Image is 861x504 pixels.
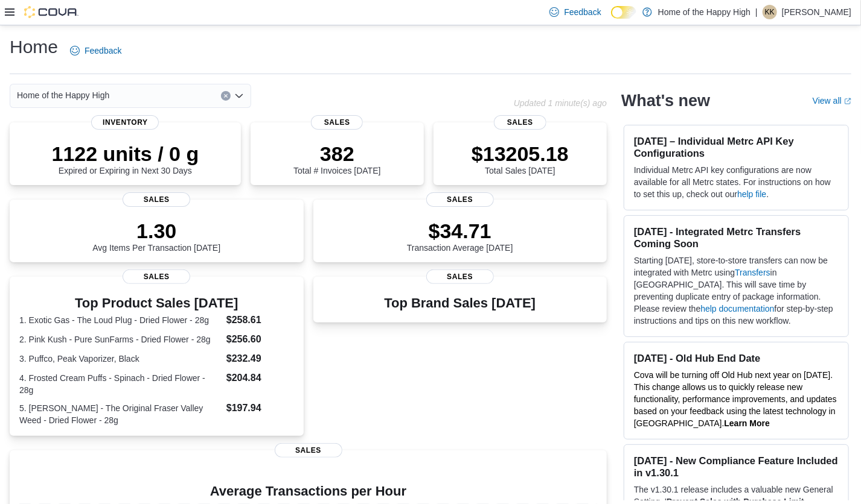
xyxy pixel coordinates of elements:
div: Expired or Expiring in Next 30 Days [52,142,199,175]
span: KK [765,5,775,19]
span: Sales [311,115,363,130]
h3: Top Brand Sales [DATE] [384,296,536,310]
p: Home of the Happy High [658,5,751,19]
dt: 5. [PERSON_NAME] - The Original Fraser Valley Weed - Dried Flower - 28g [19,402,222,426]
div: Transaction Average [DATE] [407,219,513,253]
h3: [DATE] - New Compliance Feature Included in v1.30.1 [634,455,839,479]
span: Sales [426,192,494,207]
h3: [DATE] - Integrated Metrc Transfers Coming Soon [634,225,839,250]
p: $13205.18 [472,142,569,166]
h1: Home [10,35,58,59]
dt: 3. Puffco, Peak Vaporizer, Black [19,353,222,365]
span: Sales [426,269,494,284]
p: 1122 units / 0 g [52,142,199,166]
span: Feedback [564,6,601,18]
span: Sales [123,269,190,284]
div: Avg Items Per Transaction [DATE] [92,219,220,253]
span: Cova will be turning off Old Hub next year on [DATE]. This change allows us to quickly release ne... [634,370,837,428]
p: Updated 1 minute(s) ago [514,98,607,108]
a: Feedback [65,39,126,63]
p: 1.30 [92,219,220,243]
p: Individual Metrc API key configurations are now available for all Metrc states. For instructions ... [634,164,839,200]
p: Starting [DATE], store-to-store transfers can now be integrated with Metrc using in [GEOGRAPHIC_D... [634,254,839,327]
h3: Top Product Sales [DATE] [19,296,294,310]
dt: 4. Frosted Cream Puffs - Spinach - Dried Flower - 28g [19,372,222,396]
span: Feedback [85,45,121,57]
span: Sales [123,192,190,207]
span: Sales [275,443,342,458]
button: Open list of options [234,91,244,101]
dt: 1. Exotic Gas - The Loud Plug - Dried Flower - 28g [19,314,222,326]
p: | [755,5,758,19]
input: Dark Mode [611,6,636,19]
dd: $197.94 [226,401,294,415]
dd: $256.60 [226,332,294,347]
a: help documentation [701,304,775,313]
dd: $232.49 [226,351,294,366]
a: Learn More [725,418,770,428]
div: Total # Invoices [DATE] [293,142,380,175]
span: Home of the Happy High [17,88,109,102]
div: Kendra Kowalczyk [763,5,777,19]
a: Transfers [735,268,770,277]
img: Cova [24,6,78,18]
h2: What's new [621,91,710,110]
h3: [DATE] - Old Hub End Date [634,352,839,364]
button: Clear input [221,91,231,101]
span: Inventory [91,115,159,130]
p: 382 [293,142,380,166]
span: Dark Mode [611,19,612,19]
a: View allExternal link [813,96,851,106]
a: help file [737,189,766,199]
dd: $204.84 [226,371,294,385]
p: [PERSON_NAME] [782,5,851,19]
dd: $258.61 [226,313,294,327]
div: Total Sales [DATE] [472,142,569,175]
dt: 2. Pink Kush - Pure SunFarms - Dried Flower - 28g [19,333,222,345]
span: Sales [494,115,546,130]
h3: [DATE] – Individual Metrc API Key Configurations [634,135,839,159]
svg: External link [844,98,851,105]
p: $34.71 [407,219,513,243]
h4: Average Transactions per Hour [19,484,597,499]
